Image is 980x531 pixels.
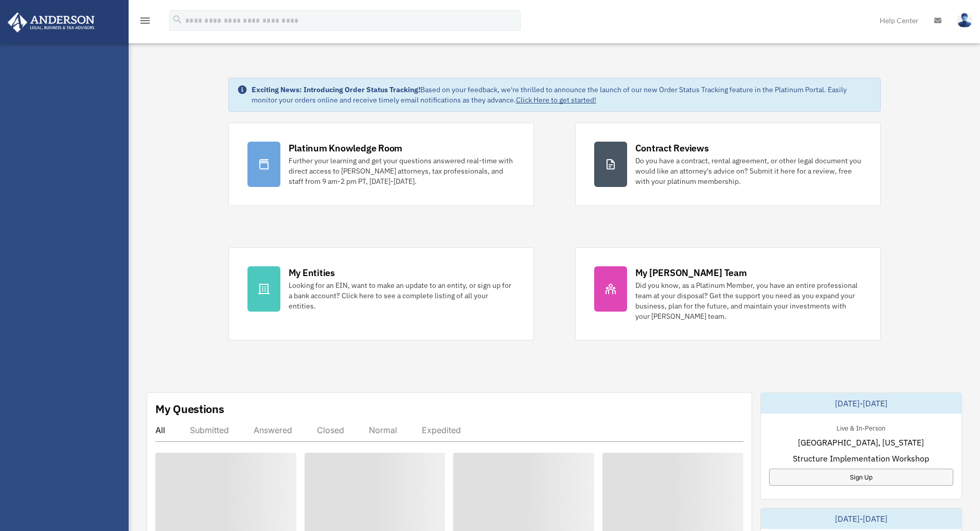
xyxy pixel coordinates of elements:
div: Do you have a contract, rental agreement, or other legal document you would like an attorney's ad... [635,156,862,186]
div: All [155,425,165,435]
div: Based on your feedback, we're thrilled to announce the launch of our new Order Status Tracking fe... [252,84,872,105]
div: [DATE]-[DATE] [761,393,961,414]
div: My [PERSON_NAME] Team [635,266,747,279]
div: My Entities [289,266,335,279]
img: Anderson Advisors Platinum Portal [5,12,98,32]
div: Platinum Knowledge Room [289,142,403,155]
a: Contract Reviews Do you have a contract, rental agreement, or other legal document you would like... [575,123,881,206]
div: My Questions [155,401,224,417]
div: Expedited [422,425,461,435]
div: [DATE]-[DATE] [761,508,961,529]
a: My [PERSON_NAME] Team Did you know, as a Platinum Member, you have an entire professional team at... [575,247,881,340]
span: [GEOGRAPHIC_DATA], [US_STATE] [798,436,924,449]
i: search [172,14,183,25]
a: Click Here to get started! [516,95,596,105]
a: menu [139,18,151,27]
div: Submitted [190,425,229,435]
div: Live & In-Person [828,422,894,433]
div: Normal [369,425,397,435]
span: Structure Implementation Workshop [793,452,929,465]
a: Sign Up [769,469,953,486]
i: menu [139,14,151,27]
div: Further your learning and get your questions answered real-time with direct access to [PERSON_NAM... [289,156,515,186]
a: Platinum Knowledge Room Further your learning and get your questions answered real-time with dire... [228,123,534,206]
a: My Entities Looking for an EIN, want to make an update to an entity, or sign up for a bank accoun... [228,247,534,340]
div: Did you know, as a Platinum Member, you have an entire professional team at your disposal? Get th... [635,280,862,321]
div: Contract Reviews [635,142,709,155]
strong: Exciting News: Introducing Order Status Tracking! [252,85,420,94]
div: Closed [317,425,344,435]
div: Answered [254,425,292,435]
img: User Pic [957,13,972,28]
div: Looking for an EIN, want to make an update to an entity, or sign up for a bank account? Click her... [289,280,515,311]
